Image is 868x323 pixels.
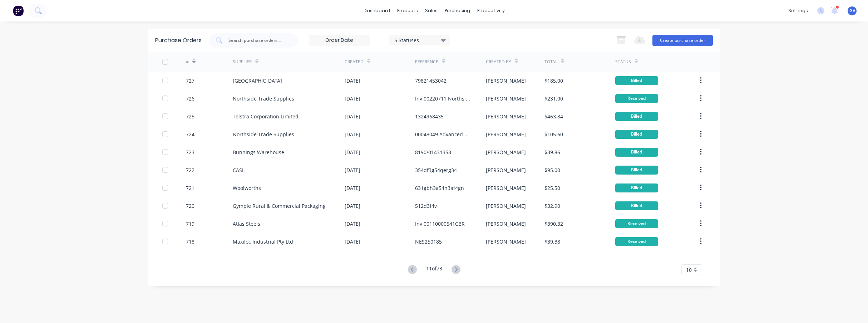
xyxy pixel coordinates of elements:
div: # [186,59,189,65]
div: Received [615,219,658,228]
div: 720 [186,202,194,210]
div: 718 [186,238,194,245]
div: NES250185 [415,238,442,245]
div: [PERSON_NAME] [486,113,526,120]
div: Created By [486,59,511,65]
div: 5 Statuses [394,36,445,44]
div: [DATE] [345,113,360,120]
div: sales [421,5,441,16]
div: [GEOGRAPHIC_DATA] [233,77,282,84]
div: Gympie Rural & Commercial Packaging [233,202,326,210]
div: Total [544,59,557,65]
div: [PERSON_NAME] [486,166,526,174]
div: Billed [615,148,658,157]
div: Inv 00110000541CBR [415,220,465,227]
div: [DATE] [345,166,360,174]
div: Billed [615,130,658,139]
div: [PERSON_NAME] [486,220,526,227]
div: [DATE] [345,238,360,245]
div: Northside Trade Supplies [233,95,294,102]
div: $39.38 [544,238,560,245]
div: [DATE] [345,77,360,84]
div: $95.00 [544,166,560,174]
div: $390.32 [544,220,563,227]
div: $463.84 [544,113,563,120]
div: [DATE] [345,148,360,156]
div: products [394,5,421,16]
div: [DATE] [345,220,360,227]
div: Bunnings Warehouse [233,148,284,156]
span: GV [849,8,855,14]
div: Billed [615,166,658,175]
div: 79821453042 [415,77,447,84]
div: 00048049 Advanced Tooling Supplies [415,131,471,138]
div: $25.50 [544,184,560,192]
div: Reference [415,59,438,65]
div: Telstra Corporation Limited [233,113,299,120]
div: 723 [186,148,194,156]
a: dashboard [360,5,394,16]
div: $185.00 [544,77,563,84]
div: Northside Trade Supplies [233,131,294,138]
div: $231.00 [544,95,563,102]
div: 719 [186,220,194,227]
div: 354df3g54qerg34 [415,166,457,174]
div: [DATE] [345,95,360,102]
div: CASH [233,166,246,174]
div: Billed [615,183,658,192]
div: [DATE] [345,184,360,192]
div: 727 [186,77,194,84]
div: Created [345,59,364,65]
div: [PERSON_NAME] [486,202,526,210]
div: 631gbh3a54h3af4gn [415,184,464,192]
div: $32.90 [544,202,560,210]
div: 1324968435 [415,113,444,120]
div: Maxiloc Industrial Pty Ltd [233,238,293,245]
div: Received [615,94,658,103]
div: 722 [186,166,194,174]
div: [PERSON_NAME] [486,131,526,138]
div: Received [615,237,658,246]
div: productivity [474,5,508,16]
div: purchasing [441,5,474,16]
div: [PERSON_NAME] [486,95,526,102]
div: 8190/01431358 [415,148,451,156]
div: [DATE] [345,131,360,138]
div: Atlas Steels [233,220,260,227]
div: Status [615,59,631,65]
div: 724 [186,131,194,138]
div: [PERSON_NAME] [486,77,526,84]
span: 10 [686,266,692,274]
div: [PERSON_NAME] [486,184,526,192]
div: 11 of 73 [426,265,442,275]
div: Inv 00220711 Northside Trade Supplies [415,95,471,102]
button: Create purchase order [652,35,713,46]
div: [PERSON_NAME] [486,148,526,156]
div: 721 [186,184,194,192]
div: Woolworths [233,184,261,192]
div: $39.86 [544,148,560,156]
div: [PERSON_NAME] [486,238,526,245]
div: [DATE] [345,202,360,210]
div: Billed [615,201,658,210]
div: $105.60 [544,131,563,138]
div: 512d3f4v [415,202,437,210]
div: settings [785,5,812,16]
div: 726 [186,95,194,102]
img: Factory [13,5,24,16]
div: Billed [615,76,658,85]
div: Billed [615,112,658,121]
div: 725 [186,113,194,120]
div: Supplier [233,59,252,65]
div: Purchase Orders [155,36,202,45]
input: Search purchase orders... [228,37,287,44]
input: Order Date [309,35,369,46]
